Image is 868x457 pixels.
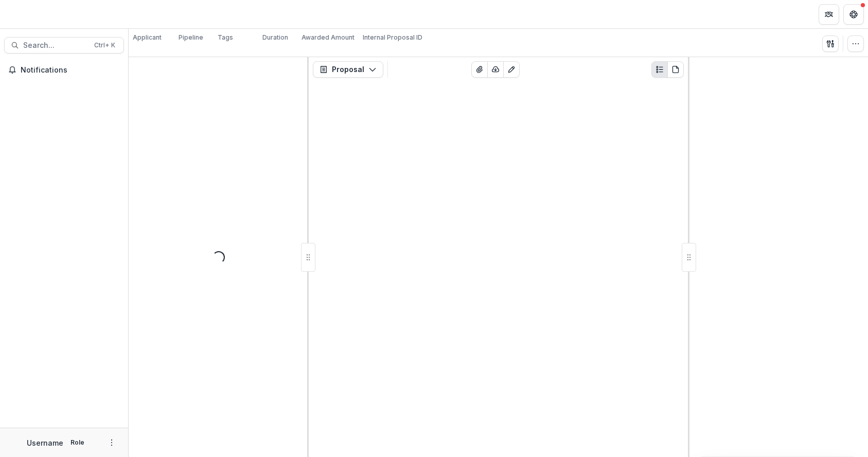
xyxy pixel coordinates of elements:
p: Internal Proposal ID [363,33,422,42]
p: Duration [262,33,288,42]
button: Edit as form [503,61,520,78]
p: Username [27,437,63,448]
button: Get Help [843,4,864,25]
button: Partners [819,4,839,25]
div: Ctrl + K [92,40,117,51]
button: View Attached Files [471,61,488,78]
span: Notifications [21,66,120,75]
p: Tags [218,33,233,42]
button: Proposal [313,61,383,78]
button: Plaintext view [651,61,668,78]
p: Applicant [133,33,162,42]
button: PDF view [667,61,684,78]
span: Search... [23,41,88,50]
button: Notifications [4,62,124,78]
p: Awarded Amount [302,33,355,42]
button: More [105,436,118,449]
p: Pipeline [179,33,203,42]
p: Role [67,438,87,447]
button: Search... [4,37,124,54]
